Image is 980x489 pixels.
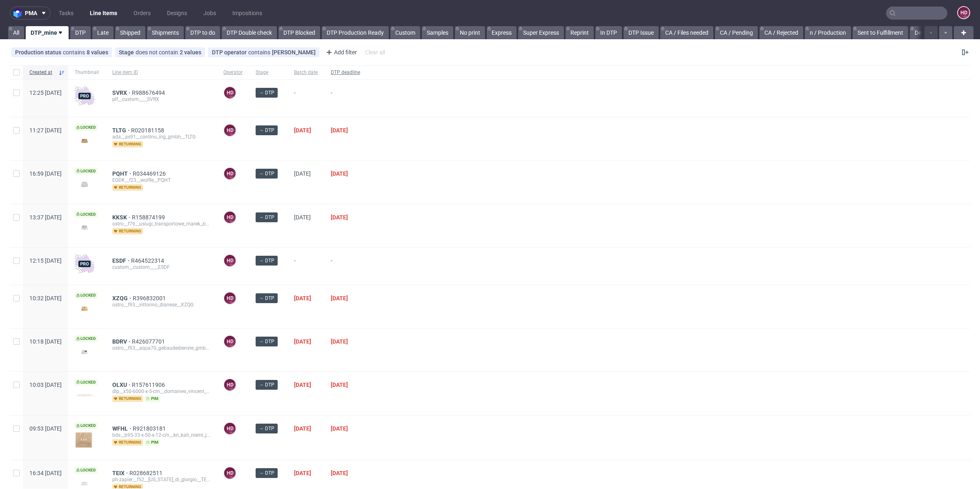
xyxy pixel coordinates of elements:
a: Impositions [227,7,267,20]
a: R028682511 [129,470,164,476]
span: BDRV [112,338,132,345]
span: [DATE] [331,295,348,301]
a: R921803181 [133,425,167,432]
img: logo [13,9,25,18]
span: Locked [75,168,98,174]
span: WFHL [112,425,133,432]
span: [DATE] [294,214,311,221]
div: EGDK__f23__wolfle__PQHT [112,177,210,183]
span: → DTP [259,295,274,302]
a: TLTG [112,127,131,134]
span: Locked [75,422,98,429]
span: contains [63,49,87,56]
div: plf__custom____SVRX [112,96,210,103]
a: KKSK [112,214,132,221]
div: dlp__x50-6000-x-5-cm__domaines_vincent_moreau_earl__OLXU [112,388,210,395]
span: → DTP [259,469,274,477]
a: DTP to do [185,26,220,39]
img: version_two_editor_design [75,135,94,146]
a: In DTP [595,26,622,39]
a: R464522314 [131,257,166,264]
span: Locked [75,292,98,299]
a: Late [92,26,114,39]
span: returning [112,184,143,191]
span: SVRX [112,89,132,96]
a: R020181158 [131,127,166,134]
span: → DTP [259,381,274,389]
span: → DTP [259,338,274,345]
span: [DATE] [294,170,311,177]
span: - [331,89,360,107]
span: R157611906 [132,382,167,388]
a: Jobs [198,7,221,20]
div: 8 values [87,49,108,56]
img: version_two_editor_design [75,222,94,233]
figcaption: HD [224,336,236,347]
a: OLXU [112,382,132,388]
span: returning [112,439,143,446]
a: R426077701 [132,338,167,345]
span: Created at [29,69,55,76]
div: Clear all [363,47,387,58]
span: contains [248,49,272,56]
span: 10:32 [DATE] [29,295,62,301]
span: [DATE] [331,214,348,221]
a: PQHT [112,170,133,177]
span: → DTP [259,89,274,96]
span: Line item ID [112,69,210,76]
span: Locked [75,211,98,218]
span: Batch date [294,69,318,76]
a: CA / Rejected [759,26,803,39]
span: DTP deadline [331,69,360,76]
a: XZQG [112,295,133,301]
figcaption: HD [224,212,236,223]
img: pro-icon.017ec5509f39f3e742e3.png [75,254,94,274]
span: 12:25 [DATE] [29,89,62,96]
span: 09:53 [DATE] [29,425,62,432]
figcaption: HD [958,7,969,18]
a: Tasks [54,7,78,20]
img: version_two_editor_design [75,303,94,314]
span: Stage [256,69,281,76]
span: - [294,89,318,107]
a: Line Items [85,7,122,20]
a: Express [487,26,517,39]
span: R396832001 [133,295,167,301]
img: version_two_editor_design [75,346,94,357]
span: R158874199 [132,214,167,221]
span: [DATE] [294,295,311,301]
span: returning [112,395,143,402]
span: does not contain [136,49,180,56]
div: ada__as91__continu_ing_gmbh__TLTG [112,134,210,140]
a: All [8,26,24,39]
span: [DATE] [294,382,311,388]
span: Locked [75,379,98,386]
a: Designs [162,7,192,20]
a: DTP Issue [624,26,659,39]
span: [DATE] [331,338,348,345]
span: [DATE] [294,425,311,432]
a: n / Production [805,26,851,39]
span: → DTP [259,214,274,221]
span: Locked [75,467,98,473]
span: Operator [223,69,243,76]
a: DTP Blocked [278,26,320,39]
span: DTP operator [212,49,248,56]
a: Samples [422,26,453,39]
div: Add filter [323,46,359,59]
div: [PERSON_NAME] [272,49,316,56]
div: ph-zapier__f52__[US_STATE]_di_giorgio__TEIX [112,476,210,483]
span: R034469126 [133,170,167,177]
div: ostro__f93__vittorino_dianese__XZQG [112,301,210,308]
span: 16:34 [DATE] [29,470,62,476]
span: R988676494 [132,89,167,96]
a: CA / Files needed [660,26,713,39]
span: Locked [75,335,98,342]
a: Sent to Fulfillment [853,26,908,39]
img: version_two_editor_design [75,179,94,190]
